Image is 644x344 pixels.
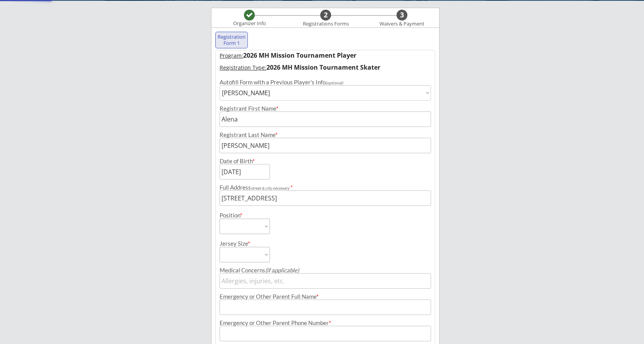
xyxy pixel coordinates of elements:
div: Medical Concerns [220,267,431,273]
div: Waivers & Payment [375,21,429,27]
strong: 2026 MH Mission Tournament Skater [266,63,380,72]
div: Registrant Last Name [220,132,431,138]
div: Organizer Info [228,21,271,27]
div: Registrant First Name [220,106,431,111]
div: 2 [320,11,331,19]
u: Registration Type: [220,64,266,71]
u: Program: [220,52,243,59]
div: Autofill Form with a Previous Player's Info [220,79,431,85]
div: Registration Form 1 [217,34,246,46]
div: Date of Birth [220,158,259,164]
div: Emergency or Other Parent Full Name [220,294,431,300]
div: Position [220,212,259,218]
input: Allergies, injuries, etc. [220,273,431,289]
em: street & city necessary [251,186,289,190]
div: Jersey Size [220,241,259,246]
em: (if applicable) [265,267,299,274]
div: 3 [397,11,407,19]
em: (optional) [326,80,343,85]
div: Full Address [220,185,431,190]
strong: 2026 MH Mission Tournament Player [243,51,356,60]
div: Registrations Forms [299,21,352,27]
div: Emergency or Other Parent Phone Number [220,320,431,326]
input: Street, City, Province/State [220,190,431,206]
